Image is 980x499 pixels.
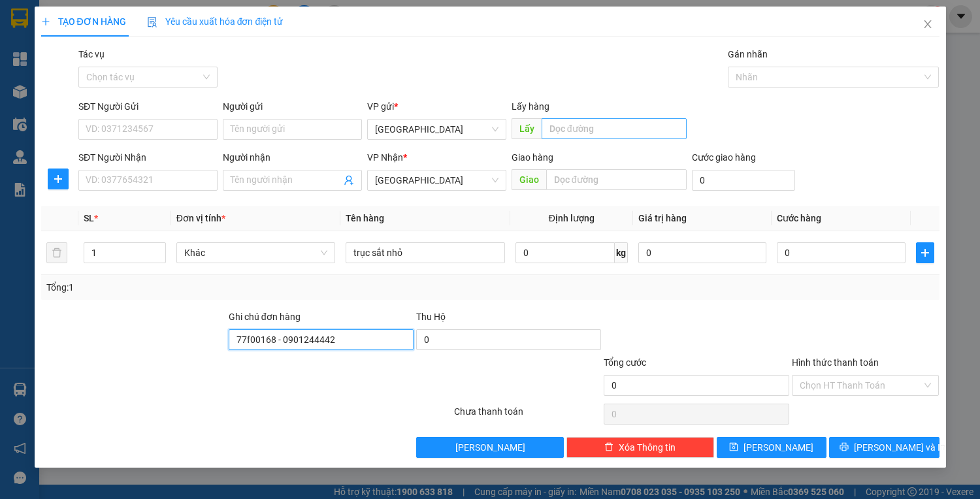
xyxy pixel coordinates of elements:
[416,437,564,458] button: [PERSON_NAME]
[375,120,498,139] span: Bình Định
[41,17,50,26] span: plus
[5,87,35,97] strong: Địa chỉ:
[549,213,595,223] span: Định lượng
[78,99,218,114] div: SĐT Người Gửi
[692,152,756,163] label: Cước giao hàng
[542,118,687,139] input: Dọc đường
[743,440,813,455] span: [PERSON_NAME]
[375,170,498,190] span: Đà Nẵng
[346,213,384,223] span: Tên hàng
[854,440,945,455] span: [PERSON_NAME] và In
[78,150,218,165] div: SĐT Người Nhận
[777,213,821,223] span: Cước hàng
[229,312,301,322] label: Ghi chú đơn hàng
[416,312,446,322] span: Thu Hộ
[46,280,380,295] div: Tổng: 1
[184,243,327,263] span: Khác
[229,329,414,350] input: Ghi chú đơn hàng
[546,169,687,190] input: Dọc đường
[512,118,542,139] span: Lấy
[512,169,546,190] span: Giao
[147,17,157,27] img: icon
[5,75,188,85] strong: Văn phòng đại diện – CN [GEOGRAPHIC_DATA]
[917,248,934,258] span: plus
[512,152,553,163] span: Giao hàng
[5,50,178,70] span: [GEOGRAPHIC_DATA], P. [GEOGRAPHIC_DATA], [GEOGRAPHIC_DATA]
[792,357,879,368] label: Hình thức thanh toán
[223,99,362,114] div: Người gửi
[5,50,35,60] strong: Địa chỉ:
[42,21,154,33] strong: VẬN TẢI Ô TÔ KIM LIÊN
[512,101,549,112] span: Lấy hàng
[176,213,225,223] span: Đơn vị tính
[717,437,826,458] button: save[PERSON_NAME]
[638,213,687,223] span: Giá trị hàng
[638,242,766,263] input: 0
[909,7,946,43] button: Close
[604,357,646,368] span: Tổng cước
[5,39,62,48] strong: Trụ sở Công ty
[147,16,284,27] span: Yêu cầu xuất hóa đơn điện tử
[619,440,676,455] span: Xóa Thông tin
[367,152,403,163] span: VP Nhận
[61,7,135,19] strong: CÔNG TY TNHH
[344,175,354,185] span: user-add
[453,404,603,427] div: Chưa thanh toán
[48,174,68,184] span: plus
[692,170,795,191] input: Cước giao hàng
[615,242,628,263] span: kg
[346,242,504,263] input: VD: Bàn, Ghế
[455,440,525,455] span: [PERSON_NAME]
[367,99,506,114] div: VP gửi
[5,87,182,106] span: [STREET_ADDRESS][PERSON_NAME] An Khê, [GEOGRAPHIC_DATA]
[840,442,849,453] span: printer
[84,213,94,223] span: SL
[829,437,939,458] button: printer[PERSON_NAME] và In
[604,442,613,453] span: delete
[566,437,714,458] button: deleteXóa Thông tin
[223,150,362,165] div: Người nhận
[923,19,933,29] span: close
[916,242,934,263] button: plus
[48,169,69,189] button: plus
[728,49,768,59] label: Gán nhãn
[41,16,126,27] span: TẠO ĐƠN HÀNG
[729,442,738,453] span: save
[46,242,67,263] button: delete
[78,49,105,59] label: Tác vụ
